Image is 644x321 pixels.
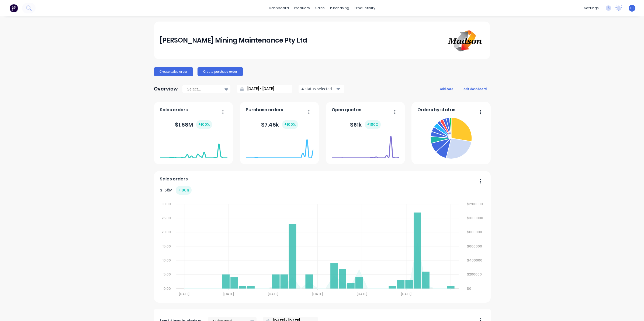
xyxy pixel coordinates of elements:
tspan: $200000 [467,272,482,277]
a: dashboard [266,4,292,12]
tspan: 15.00 [162,244,171,249]
div: Overview [154,83,178,94]
div: $ 1.58M [160,186,192,195]
div: $ 1.58M [175,120,212,129]
tspan: $400000 [467,258,483,263]
tspan: $600000 [467,244,482,249]
span: Sales orders [160,107,188,113]
tspan: $1200000 [467,202,483,206]
div: [PERSON_NAME] Mining Maintenance Pty Ltd [160,35,307,46]
div: purchasing [327,4,352,12]
div: $ 61k [350,120,381,129]
span: Purchase orders [246,107,283,113]
tspan: 0.00 [164,286,171,291]
tspan: 30.00 [162,202,171,206]
button: Create sales order [154,67,193,76]
div: + 100 % [365,120,381,129]
button: edit dashboard [460,85,490,92]
span: Open quotes [332,107,361,113]
tspan: $1000000 [467,216,483,220]
button: add card [437,85,457,92]
div: + 100 % [196,120,212,129]
iframe: Intercom live chat [626,303,639,316]
img: Madson Mining Maintenance Pty Ltd [446,28,484,53]
tspan: [DATE] [268,292,278,296]
tspan: 10.00 [162,258,171,263]
span: LT [630,6,634,11]
tspan: $800000 [467,230,482,234]
tspan: [DATE] [179,292,189,296]
div: 4 status selected [302,86,335,92]
div: + 100 % [282,120,298,129]
tspan: [DATE] [357,292,367,296]
div: products [292,4,313,12]
button: 4 status selected [299,85,344,93]
tspan: 20.00 [162,230,171,234]
div: + 100 % [176,186,192,195]
button: Create purchase order [198,67,243,76]
span: Orders by status [417,107,455,113]
tspan: $0 [467,286,472,291]
div: $ 7.45k [261,120,298,129]
div: sales [313,4,327,12]
tspan: [DATE] [401,292,412,296]
tspan: [DATE] [223,292,234,296]
tspan: [DATE] [312,292,323,296]
tspan: 25.00 [162,216,171,220]
div: settings [581,4,601,12]
img: Factory [10,4,18,12]
div: productivity [352,4,378,12]
tspan: 5.00 [164,272,171,277]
